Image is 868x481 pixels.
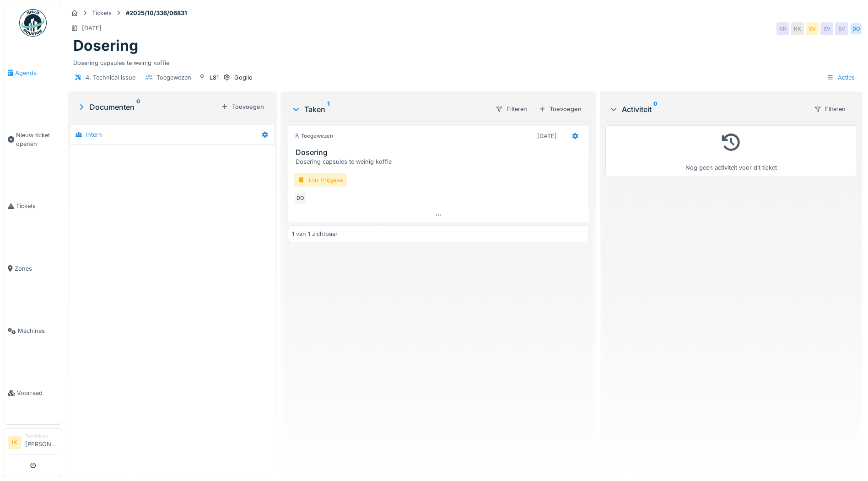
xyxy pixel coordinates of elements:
div: DO [294,192,307,205]
div: L81 [210,73,219,82]
div: Activiteit [609,104,806,115]
div: SV [820,22,833,35]
div: [DATE] [537,132,557,140]
div: Toegewezen [156,73,191,82]
a: Nieuw ticket openen [4,104,62,175]
div: Dosering capsules te weinig koffie [73,55,857,67]
a: IK Technicus[PERSON_NAME] [8,433,58,454]
li: [PERSON_NAME] [25,433,58,452]
span: Machines [18,326,58,335]
div: Toegewezen [294,132,333,140]
span: Zones [15,264,58,273]
div: KK [776,22,789,35]
div: Lijn Vrijgave [294,173,347,187]
span: Voorraad [17,389,58,397]
div: SV [806,22,819,35]
div: [DATE] [82,24,102,32]
span: Tickets [16,202,58,210]
h1: Dosering [73,37,138,54]
div: Technicus [25,433,58,439]
div: SV [835,22,848,35]
li: IK [8,436,22,449]
div: 1 van 1 zichtbaar [292,230,338,238]
sup: 0 [653,104,658,115]
div: Filteren [810,102,850,116]
sup: 1 [327,104,329,115]
div: Acties [823,71,859,84]
span: Agenda [15,69,58,77]
a: Zones [4,237,62,299]
div: Dosering capsules te weinig koffie [296,157,585,166]
sup: 0 [136,102,140,112]
div: Intern [86,130,102,139]
div: Nog geen activiteit voor dit ticket [611,129,851,172]
span: Nieuw ticket openen [16,131,58,148]
a: Voorraad [4,362,62,424]
div: DO [850,22,863,35]
div: Documenten [77,102,217,112]
h3: Dosering [296,148,585,157]
a: Machines [4,300,62,362]
img: Badge_color-CXgf-gQk.svg [19,9,47,37]
div: Tickets [92,9,112,17]
div: Filteren [491,102,531,116]
div: Goglio [234,73,253,82]
div: Toevoegen [217,101,268,113]
div: KK [791,22,804,35]
a: Agenda [4,42,62,104]
a: Tickets [4,175,62,237]
div: Toevoegen [535,103,585,115]
div: Taken [291,104,488,115]
strong: #2025/10/336/06831 [122,9,191,17]
div: 4. Technical issue [86,73,135,82]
